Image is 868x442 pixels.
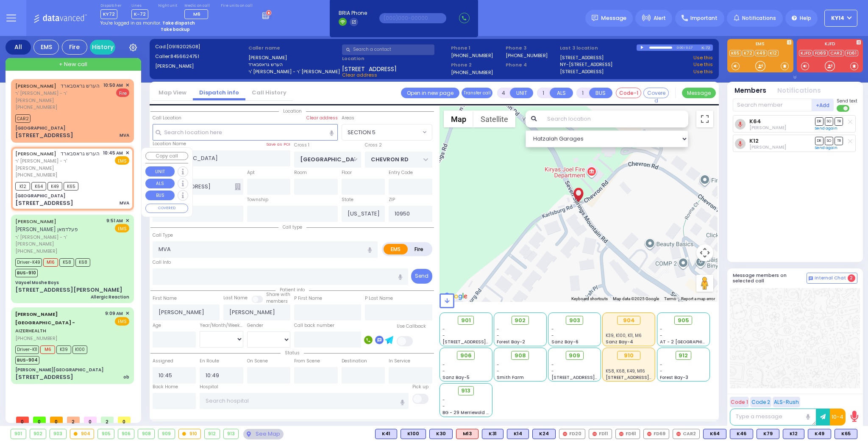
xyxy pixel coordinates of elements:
span: [STREET_ADDRESS][PERSON_NAME] [551,374,632,381]
span: Clear address [342,72,377,78]
span: 905 [678,316,689,325]
span: - [442,326,445,332]
span: K68 [75,258,90,267]
div: 903 [50,429,66,439]
span: ✕ [125,310,129,317]
div: EMS [33,40,59,55]
span: - [497,332,499,339]
a: KJFD [799,50,812,56]
span: Alert [654,14,666,22]
div: BLS [757,429,779,439]
div: 910 [179,429,201,439]
button: Code 2 [750,397,771,407]
a: Open in new page [401,88,459,98]
div: 0:17 [686,43,693,52]
div: K-72 [701,44,713,51]
button: Show satellite imagery [473,110,515,127]
span: K64 [31,182,46,191]
span: Phone 4 [506,61,557,69]
strong: Take dispatch [162,20,195,26]
span: Driver-K49 [15,258,42,267]
span: 10:45 AM [103,150,123,156]
button: +Add [812,99,834,111]
span: AT - 2 [GEOGRAPHIC_DATA] [660,339,723,345]
div: BLS [703,429,726,439]
div: / [684,43,685,52]
a: Dispatch info [193,88,245,97]
span: TR [835,117,843,125]
span: Smith Farm [497,374,524,381]
button: BUS [145,191,175,201]
a: FD61 [845,50,858,56]
span: 902 [515,316,526,325]
span: BUS-910 [15,269,38,277]
span: 913 [461,387,470,395]
div: [GEOGRAPHIC_DATA] [15,193,65,199]
span: Forest Bay-3 [660,374,688,381]
span: SECTION 5 [348,128,376,137]
span: 8456624751 [170,53,199,60]
h5: Message members on selected call [733,273,807,284]
span: K39, K100, K11, M6 [606,332,642,339]
span: 2 [848,274,855,282]
label: From Scene [294,358,320,365]
span: Location [279,108,306,114]
a: Use this [693,61,713,68]
span: KY14 [831,14,844,22]
label: Hospital [200,384,218,390]
span: - [442,368,445,374]
span: [STREET_ADDRESS][PERSON_NAME] [606,374,686,381]
a: K64 [749,118,761,124]
div: BLS [808,429,831,439]
label: EMS [727,42,793,48]
span: EMS [115,224,129,232]
span: ר' [PERSON_NAME] - ר' [PERSON_NAME] [15,90,100,104]
label: Back Home [153,384,178,390]
div: HERSHEL GROSSBARD [571,179,586,204]
a: History [90,40,115,55]
span: ✕ [125,217,129,224]
span: ר' [PERSON_NAME] - ר' [PERSON_NAME] [15,234,103,248]
button: Copy call [145,152,188,160]
span: Bernard Babad [749,144,786,150]
div: [GEOGRAPHIC_DATA] [15,125,65,131]
input: Search hospital [200,393,409,409]
span: [PHONE_NUMBER] [15,335,57,342]
label: Medic on call [184,3,211,8]
span: Message [601,14,626,22]
div: [STREET_ADDRESS] [15,199,73,207]
a: K49 [755,50,767,56]
input: Search location here [153,124,338,140]
div: ob [123,374,129,380]
span: 9:09 AM [105,310,123,317]
span: Important [690,14,718,22]
span: TR [835,137,843,145]
span: BRIA Phone [339,9,367,17]
span: - [497,326,499,332]
span: K100 [72,345,87,354]
label: Caller name [248,44,339,52]
label: ר' [PERSON_NAME] - ר' [PERSON_NAME] [248,68,339,75]
label: [PERSON_NAME] [155,63,246,70]
span: 0 [16,417,29,423]
img: red-radio-icon.svg [593,432,597,436]
div: 904 [617,316,640,325]
img: message.svg [592,15,598,21]
span: Notifications [742,14,776,22]
span: DR [815,117,823,125]
a: FD69 [813,50,828,56]
a: [STREET_ADDRESS] [560,68,604,75]
label: [PHONE_NUMBER] [451,69,493,75]
button: Transfer call [462,88,492,98]
span: Yoel Polatsek [749,124,786,131]
button: Show street map [444,110,473,127]
div: 901 [11,429,26,439]
div: BLS [429,429,453,439]
span: BUS-904 [15,356,39,365]
img: comment-alt.png [809,276,813,281]
div: BLS [730,429,753,439]
button: ALS [145,179,175,189]
div: BLS [375,429,397,439]
span: Help [800,14,811,22]
button: 10-4 [830,409,846,425]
